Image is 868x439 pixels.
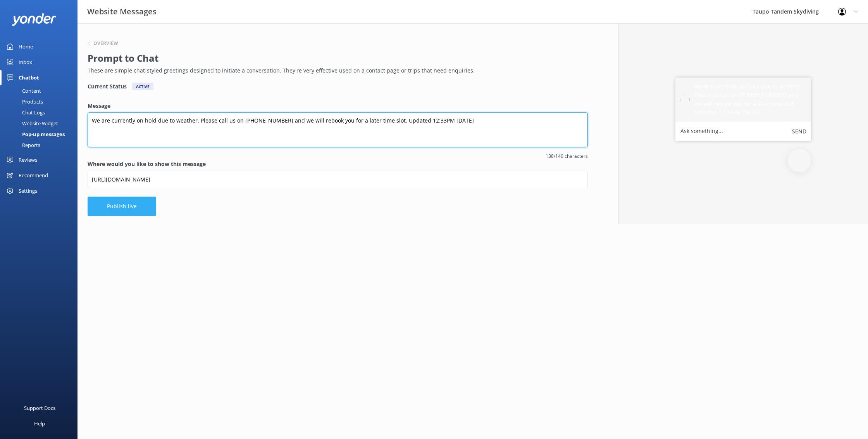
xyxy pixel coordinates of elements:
h5: We are currently on hold due to weather. Please call us on [PHONE_NUMBER] and we will rebook you ... [694,82,806,117]
div: Chatbot [19,70,39,85]
div: Recommend [19,168,48,183]
div: Website Widget [5,118,58,129]
a: Reports [5,140,77,150]
a: Content [5,85,77,96]
a: Chat Logs [5,107,77,118]
div: Reviews [19,152,37,168]
div: Settings [19,183,37,199]
div: Pop-up messages [5,129,65,140]
div: Support Docs [24,400,55,416]
button: Send [792,126,806,137]
button: Overview [88,41,118,46]
h4: Current Status [88,83,127,90]
span: 138/140 characters [88,152,588,160]
textarea: We are currently on hold due to weather. Please call us on [PHONE_NUMBER] and we will rebook you ... [88,112,588,147]
h2: Prompt to Chat [88,51,584,66]
label: Where would you like to show this message [88,160,588,168]
a: Pop-up messages [5,129,77,140]
h3: Website Messages [87,5,157,18]
img: yonder-white-logo.png [12,13,56,26]
label: Message [88,102,588,110]
div: Help [34,416,45,431]
h6: Overview [93,41,118,46]
div: Products [5,96,43,107]
div: Inbox [19,54,32,70]
div: Active [132,83,153,90]
p: These are simple chat-styled greetings designed to initiate a conversation. They're very effectiv... [88,66,584,75]
a: Website Widget [5,118,77,129]
label: Ask something... [680,126,723,137]
a: Products [5,96,77,107]
div: Content [5,85,41,96]
button: Publish live [88,197,156,216]
div: Chat Logs [5,107,45,118]
div: Home [19,39,33,54]
div: Reports [5,140,40,150]
input: https://www.example.com/page [88,171,588,188]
